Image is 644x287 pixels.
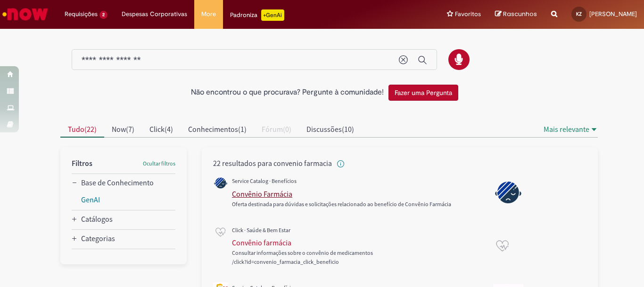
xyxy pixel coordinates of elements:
[503,9,537,18] span: Rascunhos
[122,9,187,19] span: Despesas Corporativas
[261,9,284,21] p: +GenAi
[495,10,537,19] a: Rascunhos
[589,10,637,18] span: [PERSON_NAME]
[455,9,481,19] span: Favoritos
[1,5,50,24] img: ServiceNow
[201,9,216,19] span: More
[230,9,284,21] div: Padroniza
[576,11,582,17] span: KZ
[191,88,384,97] h2: Não encontrou o que procurava? Pergunte à comunidade!
[388,85,458,101] button: Fazer uma Pergunta
[65,9,98,19] span: Requisições
[99,11,107,19] span: 2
